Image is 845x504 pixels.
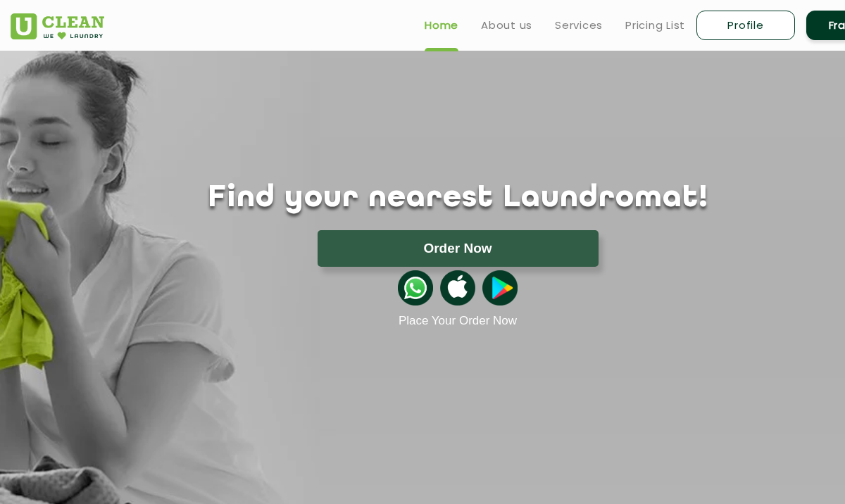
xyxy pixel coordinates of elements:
img: playstoreicon.png [482,270,518,305]
img: apple-icon.png [440,270,475,305]
a: Services [555,17,603,34]
a: About us [481,17,532,34]
img: whatsappicon.png [398,270,433,305]
a: Pricing List [625,17,685,34]
a: Home [425,17,458,34]
button: Order Now [318,230,599,267]
a: Profile [696,11,795,40]
a: Place Your Order Now [399,314,517,328]
img: UClean Laundry and Dry Cleaning [11,13,104,39]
